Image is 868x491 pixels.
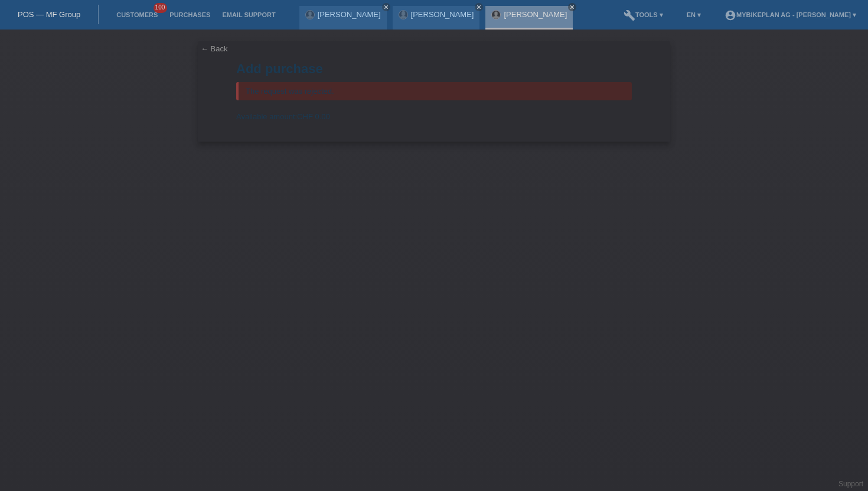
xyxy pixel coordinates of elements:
a: close [568,3,576,11]
span: CHF 0.00 [297,112,330,121]
a: close [382,3,390,11]
span: 100 [154,3,168,13]
a: Support [838,480,863,488]
i: account_circle [725,9,736,21]
a: Customers [110,11,164,18]
a: POS — MF Group [18,10,80,19]
i: close [383,4,389,10]
i: close [476,4,482,10]
div: Available amount: [236,112,632,121]
a: account_circleMybikeplan AG - [PERSON_NAME] ▾ [719,11,862,18]
a: EN ▾ [681,11,707,18]
a: ← Back [201,44,228,53]
a: buildTools ▾ [618,11,669,18]
a: [PERSON_NAME] [504,10,567,19]
i: close [569,4,575,10]
a: Email Support [216,11,281,18]
a: close [475,3,483,11]
i: build [624,9,635,21]
div: The request was rejected. [236,82,632,100]
a: Purchases [164,11,216,18]
h1: Add purchase [236,61,632,76]
a: [PERSON_NAME] [411,10,474,19]
a: [PERSON_NAME] [318,10,381,19]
